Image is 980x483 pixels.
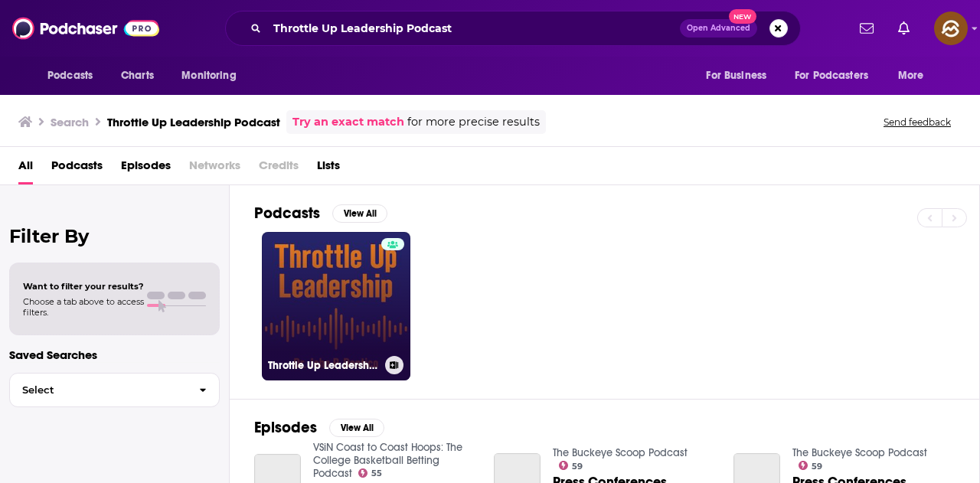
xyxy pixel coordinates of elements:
[892,15,916,41] a: Show notifications dropdown
[934,11,968,45] button: Show profile menu
[18,153,33,184] a: All
[687,24,750,32] span: Open Advanced
[37,61,113,90] button: open menu
[407,113,540,131] span: for more precise results
[729,9,756,24] span: New
[181,65,236,86] span: Monitoring
[854,15,880,41] a: Show notifications dropdown
[695,61,786,90] button: open menu
[268,359,379,372] h3: Throttle Up Leadership Podcast
[934,11,968,45] span: Logged in as hey85204
[23,296,144,318] span: Choose a tab above to access filters.
[47,65,93,86] span: Podcasts
[267,16,680,41] input: Search podcasts, credits, & more...
[329,419,384,437] button: View All
[121,65,154,86] span: Charts
[371,470,382,477] span: 55
[12,14,159,43] img: Podchaser - Follow, Share and Rate Podcasts
[332,204,387,223] button: View All
[572,463,583,470] span: 59
[254,418,384,437] a: EpisodesView All
[934,11,968,45] img: User Profile
[51,153,103,184] a: Podcasts
[559,461,583,470] a: 59
[879,116,955,129] button: Send feedback
[9,348,220,362] p: Saved Searches
[254,204,320,223] h2: Podcasts
[111,61,163,90] a: Charts
[259,153,299,184] span: Credits
[51,115,89,129] h3: Search
[313,441,462,480] a: VSiN Coast to Coast Hoops: The College Basketball Betting Podcast
[706,65,766,86] span: For Business
[9,373,220,407] button: Select
[254,418,317,437] h2: Episodes
[795,65,868,86] span: For Podcasters
[23,281,144,292] span: Want to filter your results?
[121,153,171,184] a: Episodes
[262,232,410,380] a: Throttle Up Leadership Podcast
[799,461,823,470] a: 59
[887,61,943,90] button: open menu
[358,468,383,478] a: 55
[680,19,757,38] button: Open AdvancedNew
[171,61,256,90] button: open menu
[898,65,924,86] span: More
[254,204,387,223] a: PodcastsView All
[10,385,187,395] span: Select
[812,463,822,470] span: 59
[292,113,404,131] a: Try an exact match
[792,446,927,459] a: The Buckeye Scoop Podcast
[189,153,240,184] span: Networks
[225,11,801,46] div: Search podcasts, credits, & more...
[9,225,220,247] h2: Filter By
[107,115,280,129] h3: Throttle Up Leadership Podcast
[317,153,340,184] a: Lists
[785,61,890,90] button: open menu
[553,446,688,459] a: The Buckeye Scoop Podcast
